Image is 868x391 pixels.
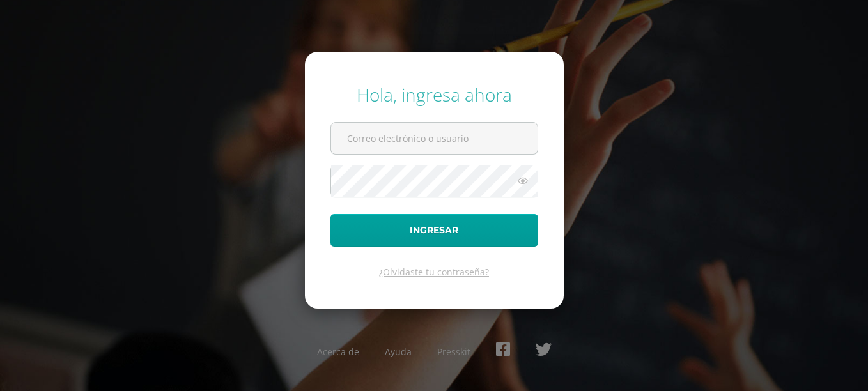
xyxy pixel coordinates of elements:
[330,214,538,247] button: Ingresar
[385,346,412,358] a: Ayuda
[330,82,538,107] div: Hola, ingresa ahora
[437,346,470,358] a: Presskit
[331,123,538,154] input: Correo electrónico o usuario
[317,346,359,358] a: Acerca de
[379,266,489,278] a: ¿Olvidaste tu contraseña?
